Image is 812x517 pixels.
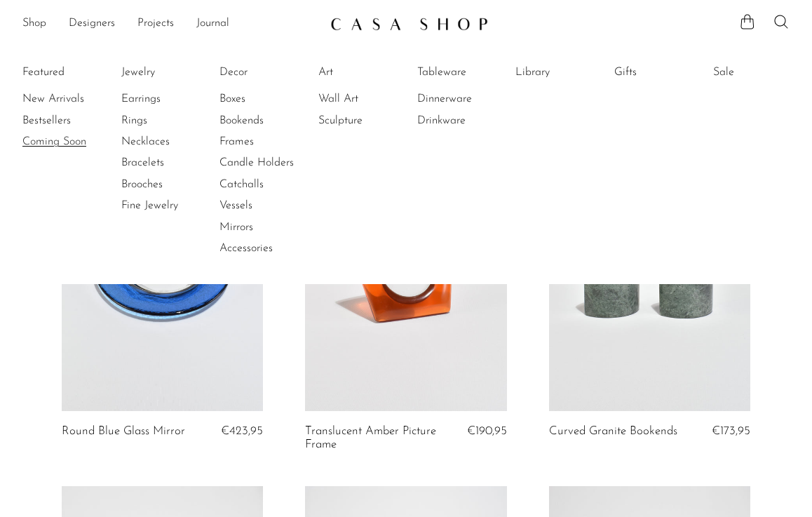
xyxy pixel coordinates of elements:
a: New Arrivals [22,91,128,107]
a: Designers [69,15,115,33]
a: Earrings [121,91,226,107]
a: Drinkware [417,113,522,128]
a: Brooches [121,177,226,192]
a: Library [515,65,621,80]
a: Sculpture [318,113,424,128]
a: Gifts [614,65,719,80]
a: Mirrors [219,220,325,235]
ul: Featured [22,88,128,152]
ul: NEW HEADER MENU [22,12,319,36]
a: Frames [219,134,325,149]
ul: Art [318,62,424,131]
a: Translucent Amber Picture Frame [305,425,438,451]
ul: Tableware [417,62,522,131]
a: Candle Holders [219,155,325,170]
a: Decor [219,65,325,80]
a: Necklaces [121,134,226,149]
span: €190,95 [467,425,507,437]
a: Bracelets [121,155,226,170]
a: Catchalls [219,177,325,192]
a: Fine Jewelry [121,198,226,213]
a: Bestsellers [22,113,128,128]
ul: Library [515,62,621,88]
a: Coming Soon [22,134,128,149]
a: Art [318,65,424,80]
nav: Desktop navigation [22,12,319,36]
a: Wall Art [318,91,424,107]
a: Rings [121,113,226,128]
ul: Jewelry [121,62,226,217]
a: Shop [22,15,46,33]
a: Dinnerware [417,91,522,107]
span: €173,95 [712,425,750,437]
a: Journal [196,15,229,33]
a: Jewelry [121,65,226,80]
a: Bookends [219,113,325,128]
a: Projects [137,15,174,33]
a: Curved Granite Bookends [549,425,677,438]
a: Accessories [219,241,325,256]
a: Round Blue Glass Mirror [62,425,185,438]
ul: Gifts [614,62,719,88]
a: Boxes [219,91,325,107]
ul: Decor [219,62,325,260]
span: €423,95 [221,425,263,437]
a: Vessels [219,198,325,213]
a: Tableware [417,65,522,80]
